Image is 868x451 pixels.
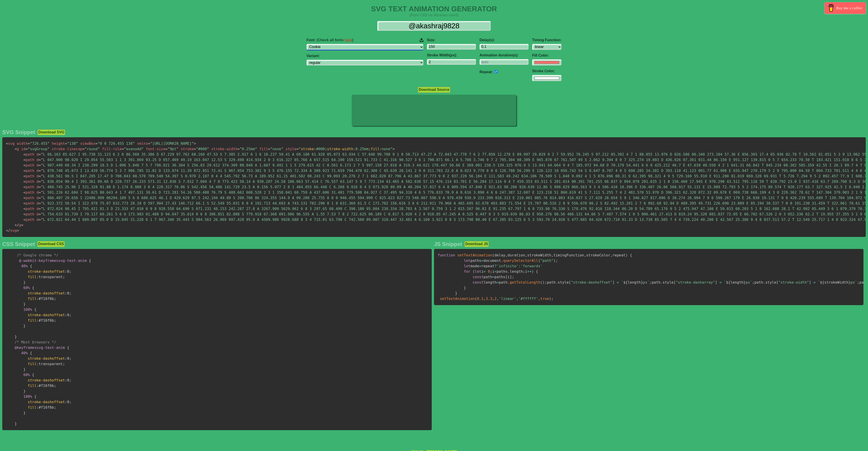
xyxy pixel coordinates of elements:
[37,152,39,157] span: d
[23,280,26,285] span: }
[377,21,491,31] input: Input Text Here
[39,152,41,157] span: =
[23,179,34,184] span: path
[538,297,540,301] span: ,
[525,253,527,257] span: ,
[39,179,41,184] span: =
[41,190,43,195] span: "
[507,280,510,285] span: .
[6,228,17,233] span: svg
[181,147,194,151] span: stroke
[307,38,354,42] span: Font:
[41,179,43,184] span: "
[41,207,43,211] span: "
[85,147,87,151] span: "
[47,141,50,146] span: "
[23,190,26,195] span: <
[67,141,69,146] span: "
[95,141,98,146] span: =
[480,53,529,57] label: Animation duration(s):
[464,269,471,274] span: for
[490,269,492,274] span: ;
[39,169,41,173] span: =
[15,147,17,151] span: <
[23,152,26,157] span: <
[345,38,352,42] a: here
[820,280,851,285] span: strokeWidth
[37,212,39,216] span: d
[325,147,327,151] span: ;
[307,54,423,58] label: Variant:
[23,302,26,306] span: }
[23,185,26,189] span: <
[719,280,722,285] span: =
[676,280,715,285] span: "stroke-dasharray"
[30,141,32,146] span: "
[551,297,553,301] span: ;
[21,147,25,151] span: id
[715,280,717,285] span: ]
[473,275,483,279] span: const
[148,141,194,146] span: [URL][DOMAIN_NAME]
[17,141,28,146] span: width
[540,258,553,263] span: "path"
[39,212,41,216] span: =
[41,158,43,162] span: "
[69,269,71,274] span: ;
[23,196,34,200] span: path
[545,280,547,285] span: ;
[495,70,497,73] input: auto
[480,38,529,42] label: Delay(s):
[475,269,481,274] span: let
[440,297,475,301] span: setTextAnimation
[237,147,240,151] span: =
[427,44,476,50] input: 100
[82,147,85,151] span: =
[420,38,423,42] img: Upload your font
[21,223,23,227] span: >
[380,147,382,151] span: :
[23,152,34,157] span: path
[194,147,209,151] span: #000
[39,185,41,189] span: =
[98,141,100,146] span: "
[390,147,393,151] span: "
[726,280,746,285] span: length
[427,38,476,42] label: Size:
[19,258,58,263] span: @-webkit-keyframes
[19,258,87,263] span: svg-text-anim
[52,141,65,146] span: height
[6,141,8,146] span: <
[438,253,455,257] span: function
[2,129,35,135] h2: SVG Snippet
[549,297,551,301] span: )
[281,147,283,151] span: "
[28,291,65,295] span: stroke-dashoffset
[98,147,100,151] span: "
[6,253,91,426] code: 0 transparent 0 #f16f6b 0 #f16f6b 0 transparent 0 #f16f6b 0 #f16f6b
[584,253,586,257] span: ,
[23,201,26,205] span: <
[455,291,457,295] span: }
[2,241,35,247] h2: CSS Snippet
[523,269,525,274] span: ;
[518,264,521,268] span: :
[285,147,296,151] span: style
[65,141,78,146] span: 138
[65,291,67,295] span: :
[240,147,242,151] span: "
[643,280,647,285] span: px
[647,280,650,285] span: `
[540,280,543,285] span: (
[28,297,37,301] span: fill
[516,297,519,301] span: ,
[23,201,34,205] span: path
[650,280,652,285] span: ;
[69,291,71,295] span: ;
[52,147,82,151] span: stroke-linecap
[610,253,612,257] span: ,
[259,147,268,151] span: fill
[23,158,26,162] span: <
[37,297,39,301] span: :
[763,280,766,285] span: .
